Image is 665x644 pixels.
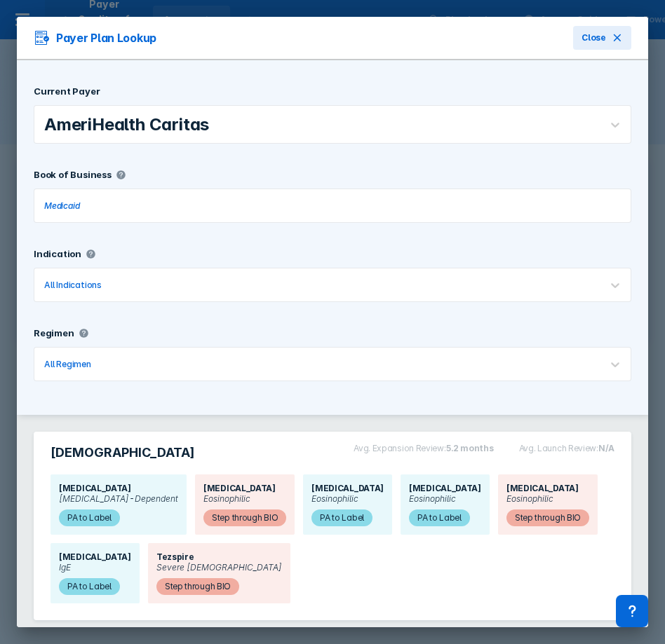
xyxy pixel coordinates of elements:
[59,483,131,493] span: [MEDICAL_DATA]
[59,493,178,504] span: [MEDICAL_DATA]-Dependent
[409,509,470,526] span: PA to Label
[506,509,589,526] span: Step through BIO
[203,493,286,504] span: Eosinophilic
[34,169,112,180] h3: Book of Business
[156,578,239,595] span: Step through BIO
[44,114,209,135] div: AmeriHealth Caritas
[203,509,286,526] span: Step through BIO
[34,248,81,259] h3: Indication
[59,509,120,526] span: PA to Label
[311,493,384,504] span: Eosinophilic
[34,85,100,97] h3: Current Payer
[582,32,606,44] span: Close
[44,280,102,290] div: All Indications
[446,443,494,453] b: 5.2 months
[506,493,589,504] span: Eosinophilic
[409,493,481,504] span: Eosinophilic
[34,327,74,338] h3: Regimen
[59,562,131,573] span: IgE
[519,443,598,453] span: Avg. Launch Review:
[311,509,372,526] span: PA to Label
[409,483,481,493] span: [MEDICAL_DATA]
[44,359,91,369] div: All Regimen
[616,595,648,627] div: Contact Support
[506,483,579,493] span: [MEDICAL_DATA]
[311,483,384,493] span: [MEDICAL_DATA]
[59,578,120,595] span: PA to Label
[203,483,276,493] span: [MEDICAL_DATA]
[156,562,282,573] span: Severe [DEMOGRAPHIC_DATA]
[598,443,614,453] b: N/A
[51,444,195,461] span: [DEMOGRAPHIC_DATA]
[59,551,131,562] span: [MEDICAL_DATA]
[354,443,445,453] span: Avg. Expansion Review:
[573,26,631,50] button: Close
[156,551,194,562] span: Tezspire
[34,29,156,46] h3: Payer Plan Lookup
